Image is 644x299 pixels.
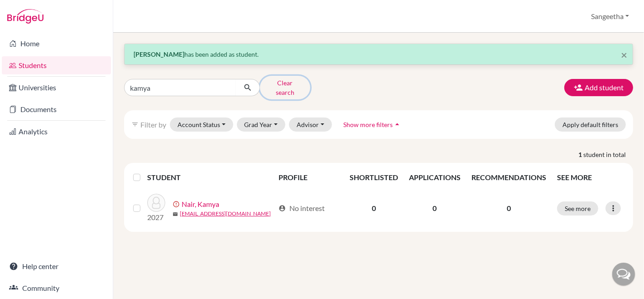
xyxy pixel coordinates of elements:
strong: 1 [578,150,583,159]
th: RECOMMENDATIONS [466,167,552,188]
a: Community [2,279,111,297]
button: Show more filtersarrow_drop_up [336,118,409,132]
button: Advisor [289,118,332,132]
th: SHORTLISTED [344,167,404,188]
span: × [621,48,627,61]
img: Nair, Kamya [147,194,165,212]
p: 0 [471,203,546,214]
a: Analytics [2,123,111,141]
a: Help center [2,257,111,275]
i: filter_list [131,121,139,128]
td: 0 [344,188,404,228]
a: Universities [2,78,111,97]
a: Documents [2,100,111,118]
span: Show more filters [343,121,393,128]
span: Filter by [140,120,166,129]
th: SEE MORE [552,167,630,188]
th: STUDENT [147,167,273,188]
button: Apply default filters [555,118,626,132]
div: No interest [279,203,325,214]
a: Nair, Kamya [182,199,219,210]
img: Bridge-U [7,9,43,24]
strong: [PERSON_NAME] [134,50,184,58]
p: has been added as student. [134,49,624,59]
span: Help [20,6,39,15]
span: mail [173,211,178,217]
a: Students [2,56,111,74]
button: See more [557,201,598,216]
button: Clear search [260,76,310,99]
span: account_circle [279,205,286,212]
button: Grad Year [237,118,286,132]
th: APPLICATIONS [404,167,466,188]
th: PROFILE [273,167,344,188]
p: 2027 [147,212,165,223]
a: Home [2,34,111,53]
a: [EMAIL_ADDRESS][DOMAIN_NAME] [180,210,271,218]
input: Find student by name... [124,79,236,96]
span: student in total [583,150,633,159]
button: Add student [564,79,633,96]
button: Account Status [170,118,233,132]
button: Close [621,49,627,60]
span: error_outline [173,201,182,208]
td: 0 [404,188,466,228]
button: Sangeetha [587,8,633,25]
i: arrow_drop_up [393,120,402,129]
